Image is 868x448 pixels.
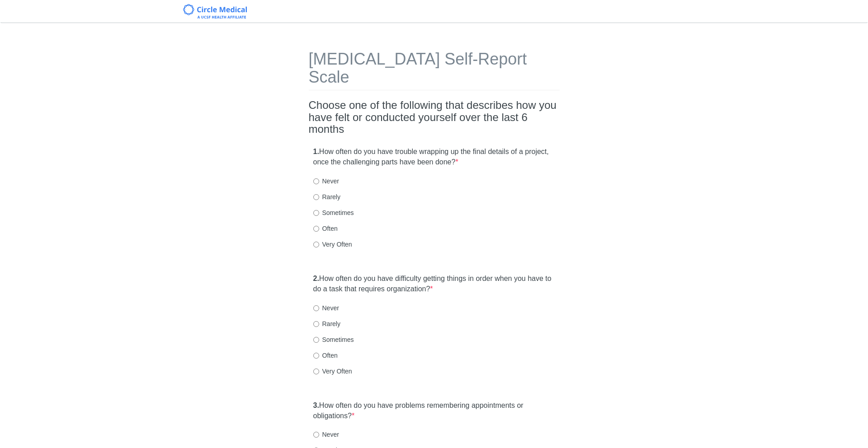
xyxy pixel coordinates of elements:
label: How often do you have difficulty getting things in order when you have to do a task that requires... [313,274,555,294]
input: Very Often [313,369,319,374]
label: Very Often [313,240,352,249]
strong: 3. [313,401,319,409]
input: Never [313,305,319,311]
input: Never [313,432,319,438]
label: Sometimes [313,208,354,217]
h1: [MEDICAL_DATA] Self-Report Scale [309,50,560,90]
label: Often [313,224,338,233]
input: Never [313,178,319,184]
input: Sometimes [313,210,319,216]
h2: Choose one of the following that describes how you have felt or conducted yourself over the last ... [309,99,560,135]
img: Circle Medical Logo [183,4,247,19]
label: Rarely [313,192,340,201]
label: How often do you have problems remembering appointments or obligations? [313,401,555,421]
label: Never [313,430,339,439]
input: Rarely [313,194,319,200]
label: Never [313,177,339,186]
label: Never [313,303,339,313]
label: Very Often [313,367,352,376]
input: Rarely [313,321,319,327]
input: Very Often [313,242,319,247]
strong: 2. [313,275,319,282]
label: Sometimes [313,335,354,344]
label: Often [313,351,338,360]
input: Sometimes [313,337,319,343]
input: Often [313,226,319,232]
label: Rarely [313,319,340,328]
input: Often [313,353,319,359]
label: How often do you have trouble wrapping up the final details of a project, once the challenging pa... [313,147,555,168]
strong: 1. [313,148,319,155]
